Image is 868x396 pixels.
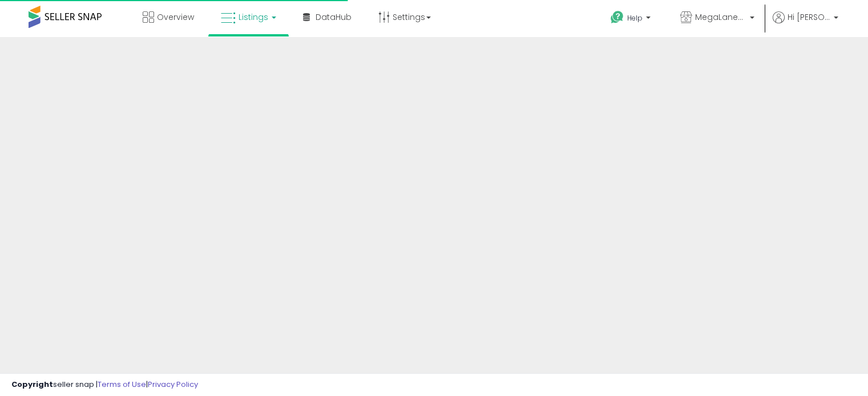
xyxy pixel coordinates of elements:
[788,11,830,23] span: Hi [PERSON_NAME]
[610,10,624,25] i: Get Help
[239,11,268,23] span: Listings
[627,13,643,23] span: Help
[695,11,746,23] span: MegaLanes Distribution
[11,379,198,390] div: seller snap | |
[157,11,194,23] span: Overview
[98,379,146,390] a: Terms of Use
[11,379,53,390] strong: Copyright
[773,11,838,37] a: Hi [PERSON_NAME]
[316,11,352,23] span: DataHub
[601,2,662,37] a: Help
[148,379,198,390] a: Privacy Policy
